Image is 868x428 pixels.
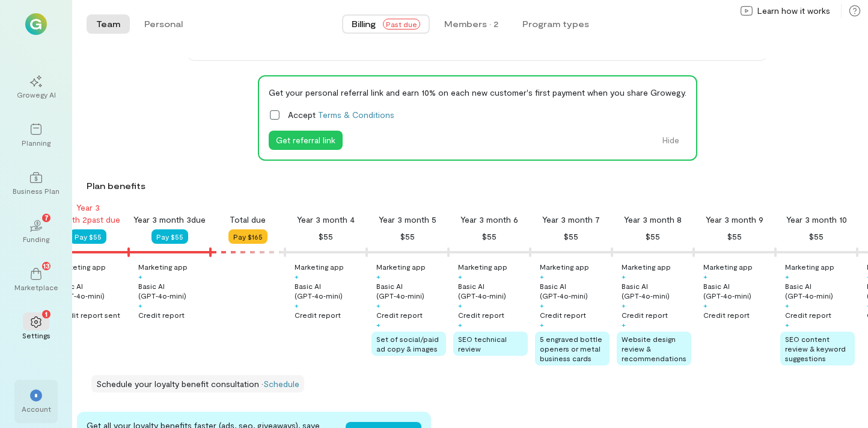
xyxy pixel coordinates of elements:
div: Marketing app [376,262,426,271]
div: Basic AI (GPT‑4o‑mini) [376,281,446,300]
a: Growegy AI [14,66,58,109]
div: $55 [482,229,497,244]
div: + [622,320,626,329]
div: + [785,271,789,281]
span: 7 [44,212,49,223]
div: Basic AI (GPT‑4o‑mini) [295,281,364,300]
div: Marketing app [622,262,671,271]
div: + [540,320,544,329]
div: Year 3 month 10 [786,214,847,226]
div: Year 3 month 9 [706,214,763,226]
div: Business Plan [13,186,60,196]
button: Team [87,14,130,34]
div: Get your personal referral link and earn 10% on each new customer's first payment when you share ... [269,86,686,99]
span: 13 [43,260,50,271]
div: + [138,300,142,310]
button: BillingPast due [342,14,430,34]
a: Planning [14,114,58,157]
button: Pay $55 [70,229,106,244]
button: Pay $55 [151,229,188,244]
div: Credit report sent [57,310,120,320]
div: Year 3 month 8 [624,214,682,226]
div: Year 3 month 2 past due [47,202,129,226]
div: Marketplace [14,282,58,292]
span: Schedule your loyalty benefit consultation · [96,379,263,389]
div: + [376,271,381,281]
div: Basic AI (GPT‑4o‑mini) [57,281,126,300]
div: Credit report [295,310,341,320]
div: + [138,271,142,281]
div: + [295,271,299,281]
div: Marketing app [138,262,188,271]
div: $55 [809,229,824,244]
span: Billing [352,18,376,30]
div: + [785,300,789,310]
div: $55 [727,229,742,244]
span: SEO technical review [458,335,507,353]
span: Website design review & recommendations [622,335,686,362]
div: Growegy AI [17,90,56,99]
span: Past due [383,19,420,29]
div: *Account [14,380,58,423]
div: Credit report [540,310,586,320]
div: + [703,271,708,281]
span: 5 engraved bottle openers or metal business cards [540,335,602,362]
div: Basic AI (GPT‑4o‑mini) [703,281,773,300]
span: 1 [45,308,47,319]
div: Basic AI (GPT‑4o‑mini) [785,281,855,300]
div: Marketing app [57,262,106,271]
div: + [540,300,544,310]
a: Funding [14,210,58,253]
button: Personal [135,14,192,34]
a: Marketplace [14,258,58,302]
div: Year 3 month 4 [297,214,355,226]
div: $55 [319,229,333,244]
button: Members · 2 [435,14,508,34]
div: $55 [564,229,578,244]
div: + [622,271,626,281]
span: Set of social/paid ad copy & images [376,335,439,353]
a: Settings [14,306,58,350]
div: Basic AI (GPT‑4o‑mini) [622,281,691,300]
div: + [376,300,381,310]
div: Year 3 month 7 [542,214,600,226]
a: Business Plan [14,162,58,205]
div: + [295,300,299,310]
button: Hide [655,131,686,150]
div: Basic AI (GPT‑4o‑mini) [540,281,610,300]
a: Schedule [263,379,299,389]
div: Account [22,404,51,414]
div: Credit report [622,310,668,320]
div: Marketing app [458,262,507,271]
button: Program types [513,14,599,34]
div: + [540,271,544,281]
div: Members · 2 [444,18,498,30]
span: Learn how it works [757,5,830,17]
div: Year 3 month 5 [379,214,436,226]
div: Credit report [458,310,504,320]
div: + [376,320,381,329]
span: Accept [288,108,394,121]
span: SEO content review & keyword suggestions [785,335,846,362]
div: Marketing app [785,262,834,271]
div: + [785,320,789,329]
div: $55 [400,229,415,244]
div: Funding [23,234,49,244]
div: + [458,271,462,281]
div: Marketing app [295,262,344,271]
div: Marketing app [703,262,753,271]
div: + [622,300,626,310]
div: Marketing app [540,262,589,271]
div: $55 [646,229,660,244]
div: Plan benefits [87,180,863,192]
div: Year 3 month 6 [460,214,518,226]
a: Terms & Conditions [318,110,394,120]
div: Planning [22,138,50,147]
div: Basic AI (GPT‑4o‑mini) [138,281,208,300]
div: Credit report [138,310,185,320]
div: Settings [22,330,50,340]
div: Credit report [703,310,750,320]
button: Get referral link [269,131,343,150]
div: Total due [230,214,266,226]
div: Year 3 month 3 due [133,214,206,226]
